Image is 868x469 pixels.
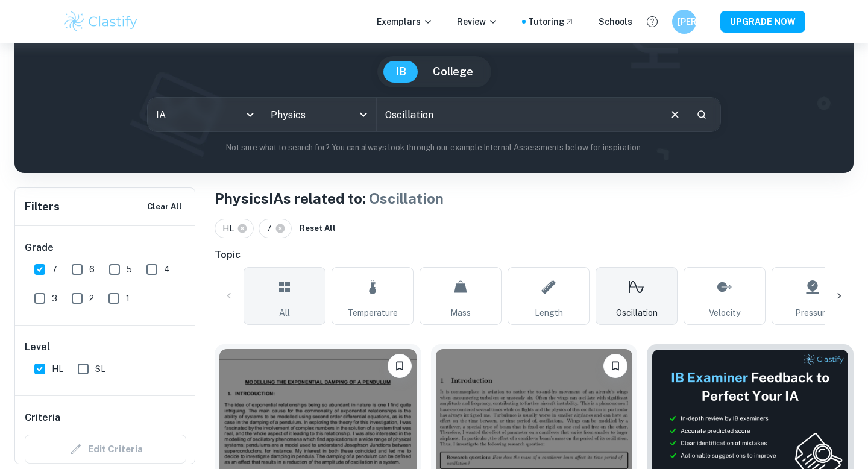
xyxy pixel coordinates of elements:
h1: Physics IAs related to: [215,187,854,209]
button: Search [691,104,712,125]
a: Tutoring [528,15,574,28]
button: UPGRADE NOW [720,11,805,33]
button: [PERSON_NAME] [672,10,696,34]
span: 7 [52,263,57,276]
span: Temperature [347,306,398,319]
span: Length [535,306,563,319]
span: HL [52,362,63,376]
button: College [421,61,485,83]
span: 5 [127,263,132,276]
div: IA [148,98,262,131]
img: Clastify logo [63,10,139,34]
span: 3 [52,292,57,305]
span: 2 [89,292,94,305]
h6: Grade [25,241,186,255]
p: Review [457,15,498,28]
h6: Filters [25,198,60,215]
h6: [PERSON_NAME] [678,15,691,28]
span: Velocity [709,306,740,319]
h6: Level [25,340,186,354]
div: Criteria filters are unavailable when searching by topic [25,435,186,464]
span: Oscillation [369,190,444,207]
span: HL [222,222,239,235]
span: 4 [164,263,170,276]
h6: Criteria [25,411,60,425]
span: SL [95,362,105,376]
p: Not sure what to search for? You can always look through our example Internal Assessments below f... [24,142,844,154]
button: IB [383,61,418,83]
button: Bookmark [603,354,627,378]
span: 6 [89,263,95,276]
button: Help and Feedback [642,11,662,32]
span: All [279,306,290,319]
span: Mass [450,306,471,319]
button: Bookmark [388,354,412,378]
div: 7 [259,219,292,238]
button: Open [355,106,372,123]
span: 7 [266,222,277,235]
span: Oscillation [616,306,658,319]
p: Exemplars [377,15,433,28]
input: E.g. harmonic motion analysis, light diffraction experiments, sliding objects down a ramp... [377,98,659,131]
button: Clear All [144,198,185,216]
span: Pressure [795,306,830,319]
button: Reset All [297,219,339,238]
button: Clear [664,103,687,126]
a: Schools [599,15,632,28]
div: HL [215,219,254,238]
span: 1 [126,292,130,305]
h6: Topic [215,248,854,262]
